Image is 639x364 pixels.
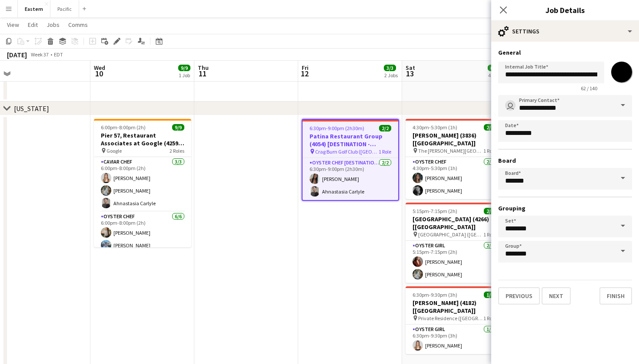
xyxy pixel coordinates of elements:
[406,131,503,147] h3: [PERSON_NAME] (3836) [[GEOGRAPHIC_DATA]]
[65,19,91,30] a: Comms
[488,72,502,79] div: 4 Jobs
[384,72,398,79] div: 2 Jobs
[406,203,503,283] app-job-card: 5:15pm-7:15pm (2h)2/2[GEOGRAPHIC_DATA] (4266) [[GEOGRAPHIC_DATA]] [GEOGRAPHIC_DATA] ([GEOGRAPHIC_...
[14,104,49,113] div: [US_STATE]
[101,124,146,131] span: 6:00pm-8:00pm (2h)
[315,148,379,155] span: Crag Burn Golf Club ([GEOGRAPHIC_DATA], [GEOGRAPHIC_DATA])
[379,125,391,131] span: 2/2
[24,19,41,30] a: Edit
[406,241,503,283] app-card-role: Oyster Girl2/25:15pm-7:15pm (2h)[PERSON_NAME][PERSON_NAME]
[498,287,540,305] button: Previous
[379,148,391,155] span: 1 Role
[384,65,396,71] span: 3/3
[418,231,483,238] span: [GEOGRAPHIC_DATA] ([GEOGRAPHIC_DATA], [GEOGRAPHIC_DATA])
[599,287,632,305] button: Finish
[303,158,398,200] app-card-role: Oyster Chef [DESTINATION]2/26:30pm-9:00pm (2h30m)[PERSON_NAME]Ahnastasia Carlyle
[488,65,500,71] span: 6/6
[418,315,483,321] span: Private Residence ([GEOGRAPHIC_DATA], [GEOGRAPHIC_DATA])
[28,21,38,29] span: Edit
[574,85,604,92] span: 62 / 140
[310,125,364,131] span: 6:30pm-9:00pm (2h30m)
[406,215,503,231] h3: [GEOGRAPHIC_DATA] (4266) [[GEOGRAPHIC_DATA]]
[29,51,50,58] span: Week 37
[302,119,399,201] app-job-card: 6:30pm-9:00pm (2h30m)2/2Patina Restaurant Group (4054) [DESTINATION - [GEOGRAPHIC_DATA], [GEOGRAP...
[404,69,415,79] span: 13
[94,131,191,147] h3: Pier 57, Restaurant Associates at Google (4259) [[GEOGRAPHIC_DATA]]
[7,50,27,59] div: [DATE]
[47,21,60,29] span: Jobs
[93,69,105,79] span: 10
[300,69,309,79] span: 12
[50,0,79,17] button: Pacific
[18,0,50,17] button: Eastern
[178,65,190,71] span: 9/9
[483,315,496,321] span: 1 Role
[406,64,415,72] span: Sat
[498,204,632,212] h3: Grouping
[406,325,503,354] app-card-role: Oyster Girl1/16:30pm-9:30pm (3h)[PERSON_NAME]
[94,212,191,304] app-card-role: Oyster Chef6/66:00pm-8:00pm (2h)[PERSON_NAME][PERSON_NAME]
[179,72,190,79] div: 1 Job
[413,208,457,214] span: 5:15pm-7:15pm (2h)
[483,148,496,154] span: 1 Role
[406,119,503,199] app-job-card: 4:30pm-5:30pm (1h)2/2[PERSON_NAME] (3836) [[GEOGRAPHIC_DATA]] The [PERSON_NAME][GEOGRAPHIC_DATA] ...
[406,299,503,315] h3: [PERSON_NAME] (4182) [[GEOGRAPHIC_DATA]]
[491,21,639,42] div: Settings
[491,4,639,16] h3: Job Details
[54,51,63,58] div: EDT
[7,21,19,29] span: View
[498,49,632,56] h3: General
[498,157,632,164] h3: Board
[302,64,309,72] span: Fri
[94,119,191,247] app-job-card: 6:00pm-8:00pm (2h)9/9Pier 57, Restaurant Associates at Google (4259) [[GEOGRAPHIC_DATA]] Google2 ...
[418,148,483,154] span: The [PERSON_NAME][GEOGRAPHIC_DATA] ([GEOGRAPHIC_DATA], [GEOGRAPHIC_DATA])
[3,19,23,30] a: View
[106,148,122,154] span: Google
[413,124,457,131] span: 4:30pm-5:30pm (1h)
[484,208,496,214] span: 2/2
[484,124,496,131] span: 2/2
[406,157,503,199] app-card-role: Oyster Chef2/24:30pm-5:30pm (1h)[PERSON_NAME][PERSON_NAME]
[406,286,503,354] app-job-card: 6:30pm-9:30pm (3h)1/1[PERSON_NAME] (4182) [[GEOGRAPHIC_DATA]] Private Residence ([GEOGRAPHIC_DATA...
[68,21,88,29] span: Comms
[196,69,209,79] span: 11
[413,292,457,298] span: 6:30pm-9:30pm (3h)
[198,64,209,72] span: Thu
[484,292,496,298] span: 1/1
[170,148,184,154] span: 2 Roles
[172,124,184,131] span: 9/9
[94,157,191,212] app-card-role: Caviar Chef3/36:00pm-8:00pm (2h)[PERSON_NAME][PERSON_NAME]Ahnastasia Carlyle
[43,19,63,30] a: Jobs
[542,287,571,305] button: Next
[303,132,398,148] h3: Patina Restaurant Group (4054) [DESTINATION - [GEOGRAPHIC_DATA], [GEOGRAPHIC_DATA]]
[94,64,105,72] span: Wed
[483,231,496,238] span: 1 Role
